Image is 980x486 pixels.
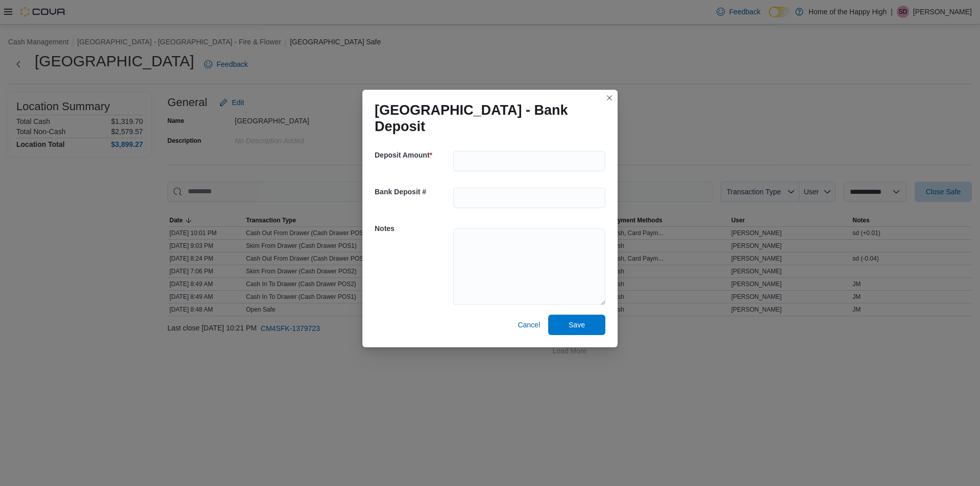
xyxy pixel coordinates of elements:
span: Cancel [518,320,540,330]
span: Save [569,320,585,330]
h5: Notes [375,218,451,239]
button: Closes this modal window [603,92,616,104]
h5: Bank Deposit # [375,182,451,202]
button: Save [548,315,605,335]
h5: Deposit Amount [375,145,451,165]
button: Cancel [513,315,544,335]
h1: [GEOGRAPHIC_DATA] - Bank Deposit [375,102,597,135]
